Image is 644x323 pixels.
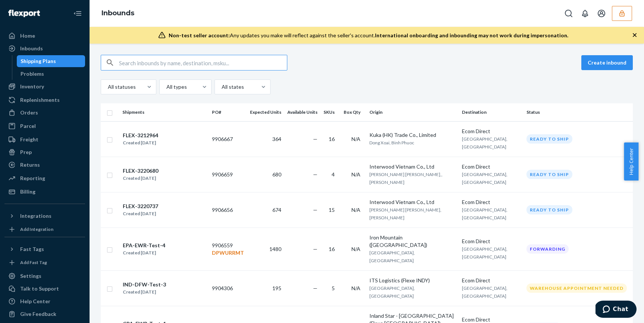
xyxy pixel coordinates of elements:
[20,285,59,292] div: Talk to Support
[123,132,158,139] div: FLEX-3212964
[166,83,166,91] input: All types
[221,83,222,91] input: All states
[119,55,287,70] input: Search inbounds by name, destination, msku...
[123,281,166,288] div: IND-DFW-Test-3
[4,120,85,132] a: Parcel
[4,134,85,145] a: Freight
[594,6,609,21] button: Open account menu
[20,83,44,90] div: Inventory
[272,171,281,178] span: 680
[375,32,568,38] span: International onboarding and inbounding may not work during impersonation.
[209,121,247,157] td: 9906667
[123,167,158,175] div: FLEX-3220680
[462,246,507,260] span: [GEOGRAPHIC_DATA], [GEOGRAPHIC_DATA]
[332,171,335,178] span: 4
[369,172,443,185] span: [PERSON_NAME] [PERSON_NAME],, [PERSON_NAME]
[119,103,209,121] th: Shipments
[624,142,638,181] button: Help Center
[369,207,441,220] span: [PERSON_NAME] [PERSON_NAME], [PERSON_NAME]
[313,171,318,178] span: —
[369,198,456,206] div: Interwood Vietnam Co., Ltd
[20,212,51,220] div: Integrations
[4,283,85,295] button: Talk to Support
[462,163,520,170] div: Ecom Direct
[366,103,459,121] th: Origin
[169,32,568,39] div: Any updates you make will reflect against the seller's account.
[20,161,40,169] div: Returns
[247,103,284,121] th: Expected Units
[369,163,456,170] div: Interwood Vietnam Co., Ltd
[20,259,47,266] div: Add Fast Tag
[369,234,456,249] div: Iron Mountain ([GEOGRAPHIC_DATA])
[20,310,56,318] div: Give Feedback
[4,186,85,198] a: Billing
[4,94,85,106] a: Replenishments
[20,272,41,280] div: Settings
[4,146,85,158] a: Prep
[369,277,456,284] div: ITS Logistics (Flexe INDY)
[169,32,230,38] span: Non-test seller account:
[17,68,85,80] a: Problems
[20,298,50,305] div: Help Center
[269,246,281,252] span: 1480
[209,228,247,270] td: 9906559
[462,285,507,299] span: [GEOGRAPHIC_DATA], [GEOGRAPHIC_DATA]
[462,207,507,220] span: [GEOGRAPHIC_DATA], [GEOGRAPHIC_DATA]
[329,136,335,142] span: 16
[332,285,335,291] span: 5
[123,139,158,147] div: Created [DATE]
[96,3,140,24] ol: breadcrumbs
[459,103,523,121] th: Destination
[20,45,43,52] div: Inbounds
[526,244,569,254] div: Forwarding
[20,109,38,116] div: Orders
[272,285,281,291] span: 195
[4,172,85,184] a: Reporting
[17,55,85,67] a: Shipping Plans
[462,198,520,206] div: Ecom Direct
[4,270,85,282] a: Settings
[4,43,85,54] a: Inbounds
[462,128,520,135] div: Ecom Direct
[595,301,637,319] iframe: Opens a widget where you can chat to one of our agents
[4,210,85,222] button: Integrations
[20,188,35,195] div: Billing
[123,242,165,249] div: EPA-EWR-Test-4
[272,136,281,142] span: 364
[313,285,318,291] span: —
[4,258,85,267] a: Add Fast Tag
[4,308,85,320] button: Give Feedback
[20,226,53,232] div: Add Integration
[561,6,576,21] button: Open Search Box
[369,285,415,299] span: [GEOGRAPHIC_DATA], [GEOGRAPHIC_DATA]
[123,249,165,257] div: Created [DATE]
[526,283,627,293] div: Warehouse Appointment Needed
[209,192,247,228] td: 9906656
[4,225,85,234] a: Add Integration
[70,6,85,21] button: Close Navigation
[20,122,36,130] div: Parcel
[313,246,318,252] span: —
[20,175,45,182] div: Reporting
[21,70,44,78] div: Problems
[212,249,244,257] p: DPWURRMT
[8,10,40,17] img: Flexport logo
[462,136,507,150] span: [GEOGRAPHIC_DATA], [GEOGRAPHIC_DATA]
[351,285,360,291] span: N/A
[209,270,247,306] td: 9904306
[462,238,520,245] div: Ecom Direct
[313,136,318,142] span: —
[462,277,520,284] div: Ecom Direct
[329,246,335,252] span: 16
[123,175,158,182] div: Created [DATE]
[209,157,247,192] td: 9906659
[20,245,44,253] div: Fast Tags
[351,136,360,142] span: N/A
[101,9,134,17] a: Inbounds
[351,207,360,213] span: N/A
[526,134,572,144] div: Ready to ship
[209,103,247,121] th: PO#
